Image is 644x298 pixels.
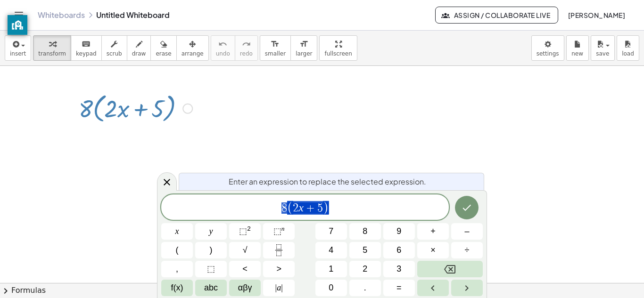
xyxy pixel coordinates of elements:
[417,280,449,296] button: Left arrow
[240,50,253,57] span: redo
[229,242,261,258] button: Square root
[417,242,449,258] button: Times
[568,11,625,19] span: [PERSON_NAME]
[38,50,66,57] span: transform
[349,223,381,240] button: 8
[591,35,615,61] button: save
[229,261,261,277] button: Less than
[10,50,26,57] span: insert
[396,282,402,294] span: =
[451,280,483,296] button: Right arrow
[207,263,215,275] span: ⬚
[298,201,304,214] var: x
[315,280,347,296] button: 0
[329,244,333,257] span: 4
[317,202,323,214] span: 5
[209,225,213,238] span: y
[263,261,295,277] button: Greater than
[5,35,31,61] button: insert
[275,282,283,294] span: a
[383,280,415,296] button: Equals
[617,35,639,61] button: load
[323,201,329,215] span: )
[82,39,91,50] i: keyboard
[218,39,227,50] i: undo
[383,261,415,277] button: 3
[349,242,381,258] button: 5
[349,261,381,277] button: 2
[150,35,176,61] button: erase
[622,50,634,57] span: load
[349,280,381,296] button: .
[455,196,479,219] button: Done
[11,8,26,23] button: Toggle navigation
[161,223,193,240] button: x
[33,35,71,61] button: transform
[176,244,179,257] span: (
[363,225,367,238] span: 8
[273,226,281,236] span: ⬚
[242,263,248,275] span: <
[299,39,308,50] i: format_size
[175,225,179,238] span: x
[239,226,247,236] span: ⬚
[242,39,251,50] i: redo
[571,50,583,57] span: new
[329,225,333,238] span: 7
[161,280,193,296] button: Functions
[281,283,283,292] span: |
[204,282,218,294] span: abc
[560,7,633,24] button: [PERSON_NAME]
[265,50,286,57] span: smaller
[464,225,469,238] span: –
[161,242,193,258] button: (
[537,50,559,57] span: settings
[195,242,227,258] button: )
[182,50,204,57] span: arrange
[430,244,436,257] span: ×
[281,225,285,232] sup: n
[176,263,178,275] span: ,
[315,261,347,277] button: 1
[238,282,252,294] span: αβγ
[247,225,251,232] sup: 2
[127,35,151,61] button: draw
[443,11,550,19] span: Assign / Collaborate Live
[287,201,293,215] span: (
[243,244,248,257] span: √
[451,223,483,240] button: Minus
[430,225,436,238] span: +
[531,35,564,61] button: settings
[156,50,171,57] span: erase
[195,280,227,296] button: Alphabet
[364,282,366,294] span: .
[263,223,295,240] button: Superscript
[383,242,415,258] button: 6
[363,244,367,257] span: 5
[296,50,312,57] span: larger
[171,282,183,294] span: f(x)
[229,280,261,296] button: Greek alphabet
[38,10,85,20] a: Whiteboards
[566,35,589,61] button: new
[211,35,235,61] button: undoundo
[161,261,193,277] button: ,
[451,242,483,258] button: Divide
[383,223,415,240] button: 9
[293,202,298,214] span: 2
[176,35,209,61] button: arrange
[8,15,27,35] button: privacy banner
[235,35,258,61] button: redoredo
[229,176,426,187] span: Enter an expression to replace the selected expression.
[107,50,122,57] span: scrub
[396,244,401,257] span: 6
[101,35,127,61] button: scrub
[329,263,333,275] span: 1
[304,202,317,214] span: +
[363,263,367,275] span: 2
[195,261,227,277] button: Placeholder
[132,50,146,57] span: draw
[229,223,261,240] button: Squared
[271,39,280,50] i: format_size
[315,242,347,258] button: 4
